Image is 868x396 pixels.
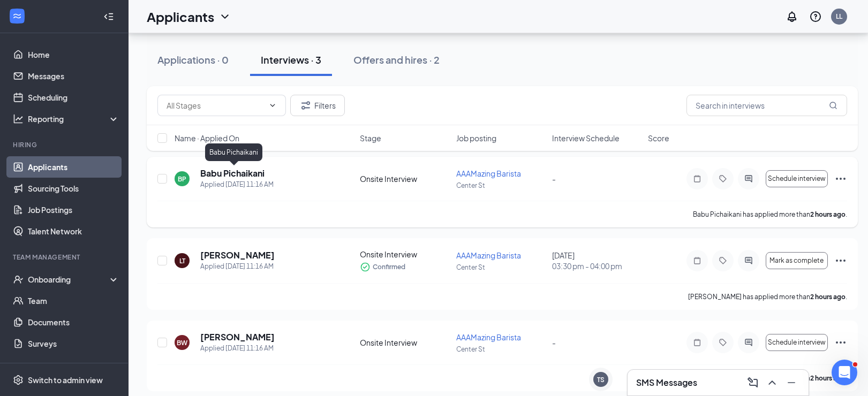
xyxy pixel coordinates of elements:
[456,181,546,190] p: Center St
[834,172,847,185] svg: Ellipses
[688,292,847,301] p: [PERSON_NAME] has applied more than .
[360,262,371,272] svg: CheckmarkCircle
[147,7,214,26] h1: Applicants
[636,377,697,389] h3: SMS Messages
[456,332,521,342] span: AAAMazing Barista
[693,210,847,219] p: Babu Pichaikani has applied more than .
[552,174,556,184] span: -
[785,376,798,389] svg: Minimize
[810,210,846,218] b: 2 hours ago
[742,174,755,183] svg: ActiveChat
[456,133,496,143] span: Job posting
[648,133,669,143] span: Score
[175,133,239,143] span: Name · Applied On
[353,53,440,66] div: Offers and hires · 2
[28,65,119,87] a: Messages
[200,249,275,261] h5: [PERSON_NAME]
[768,339,826,346] span: Schedule interview
[28,274,110,285] div: Onboarding
[28,333,119,354] a: Surveys
[834,336,847,349] svg: Ellipses
[766,376,779,389] svg: ChevronUp
[360,337,449,348] div: Onsite Interview
[832,360,857,385] iframe: Intercom live chat
[742,338,755,347] svg: ActiveChat
[12,11,22,21] svg: WorkstreamLogo
[28,220,119,242] a: Talent Network
[13,375,24,385] svg: Settings
[28,87,119,108] a: Scheduling
[836,12,842,21] div: LL
[28,156,119,178] a: Applicants
[456,250,521,260] span: AAAMazing Barista
[28,311,119,333] a: Documents
[768,175,826,182] span: Schedule interview
[178,174,186,184] div: BP
[360,133,381,143] span: Stage
[552,133,620,143] span: Interview Schedule
[200,167,265,179] h5: Babu Pichaikani
[28,113,120,124] div: Reporting
[28,178,119,199] a: Sourcing Tools
[597,375,605,384] div: TS
[686,95,847,116] input: Search in interviews
[829,101,837,110] svg: MagnifyingGlass
[809,10,822,23] svg: QuestionInfo
[13,274,24,285] svg: UserCheck
[261,53,321,66] div: Interviews · 3
[290,95,345,116] button: Filter Filters
[810,374,846,382] b: 2 hours ago
[783,374,800,391] button: Minimize
[786,10,798,23] svg: Notifications
[360,249,449,260] div: Onsite Interview
[716,256,729,265] svg: Tag
[13,253,117,262] div: Team Management
[691,256,704,265] svg: Note
[552,250,641,271] div: [DATE]
[766,170,828,187] button: Schedule interview
[691,174,704,183] svg: Note
[177,338,187,347] div: BW
[810,293,846,301] b: 2 hours ago
[157,53,229,66] div: Applications · 0
[28,290,119,311] a: Team
[456,263,546,272] p: Center St
[552,338,556,347] span: -
[769,257,824,264] span: Mark as complete
[200,261,275,272] div: Applied [DATE] 11:16 AM
[360,173,449,184] div: Onsite Interview
[746,376,759,389] svg: ComposeMessage
[766,252,828,269] button: Mark as complete
[299,99,312,112] svg: Filter
[218,10,231,23] svg: ChevronDown
[200,179,274,190] div: Applied [DATE] 11:16 AM
[13,113,24,124] svg: Analysis
[268,101,277,110] svg: ChevronDown
[764,374,781,391] button: ChevronUp
[28,44,119,65] a: Home
[28,375,103,385] div: Switch to admin view
[742,256,755,265] svg: ActiveChat
[834,254,847,267] svg: Ellipses
[167,100,264,111] input: All Stages
[716,338,729,347] svg: Tag
[205,143,262,161] div: Babu Pichaikani
[744,374,761,391] button: ComposeMessage
[200,343,275,354] div: Applied [DATE] 11:16 AM
[28,199,119,220] a: Job Postings
[716,174,729,183] svg: Tag
[456,345,546,354] p: Center St
[691,338,704,347] svg: Note
[766,334,828,351] button: Schedule interview
[13,140,117,149] div: Hiring
[179,256,185,265] div: LT
[552,261,641,271] span: 03:30 pm - 04:00 pm
[373,262,405,272] span: Confirmed
[200,331,275,343] h5: [PERSON_NAME]
[103,11,114,22] svg: Collapse
[456,169,521,178] span: AAAMazing Barista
